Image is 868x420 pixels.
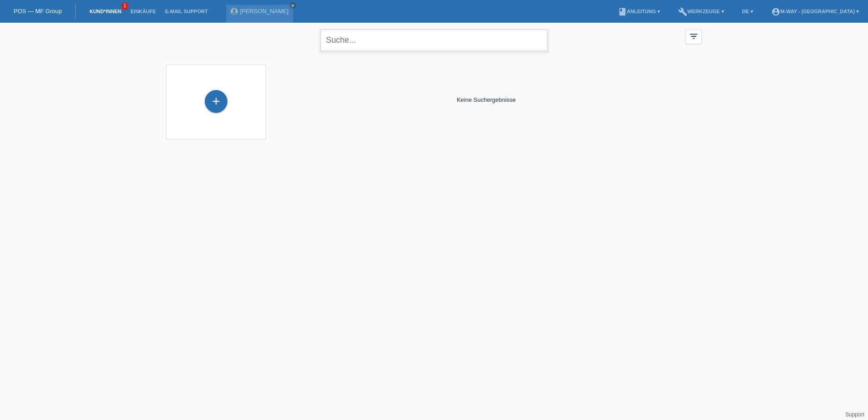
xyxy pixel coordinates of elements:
i: build [678,7,687,16]
i: filter_list [689,31,699,41]
a: buildWerkzeuge ▾ [674,9,729,14]
i: account_circle [771,7,780,16]
div: Keine Suchergebnisse [271,60,702,140]
a: POS — MF Group [14,8,62,15]
a: E-Mail Support [161,9,212,14]
a: DE ▾ [738,9,758,14]
a: Support [845,411,864,418]
span: 1 [121,2,128,10]
a: Kund*innen [85,9,126,14]
div: Kund*in hinzufügen [205,94,227,109]
a: Einkäufe [126,9,160,14]
a: [PERSON_NAME] [240,8,289,15]
a: account_circlem-way - [GEOGRAPHIC_DATA] ▾ [767,9,863,14]
a: bookAnleitung ▾ [613,9,665,14]
i: book [618,7,627,16]
i: close [291,3,295,8]
input: Suche... [321,30,547,51]
a: close [290,2,296,9]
